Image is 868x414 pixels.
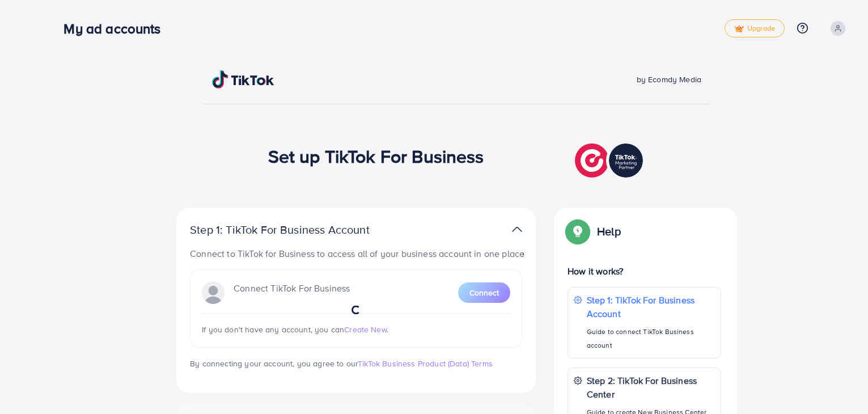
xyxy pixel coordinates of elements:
[268,145,484,167] h1: Set up TikTok For Business
[597,225,621,238] p: Help
[512,221,522,238] img: TikTok partner
[212,70,274,88] img: TikTok
[637,74,701,85] span: by Ecomdy Media
[734,25,744,33] img: tick
[725,19,785,37] a: tickUpgrade
[587,293,715,320] p: Step 1: TikTok For Business Account
[587,325,715,352] p: Guide to connect TikTok Business account
[734,24,775,33] span: Upgrade
[587,374,715,401] p: Step 2: TikTok For Business Center
[568,221,588,242] img: Popup guide
[190,223,405,236] p: Step 1: TikTok For Business Account
[575,141,646,180] img: TikTok partner
[568,264,721,278] p: How it works?
[63,20,170,37] h3: My ad accounts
